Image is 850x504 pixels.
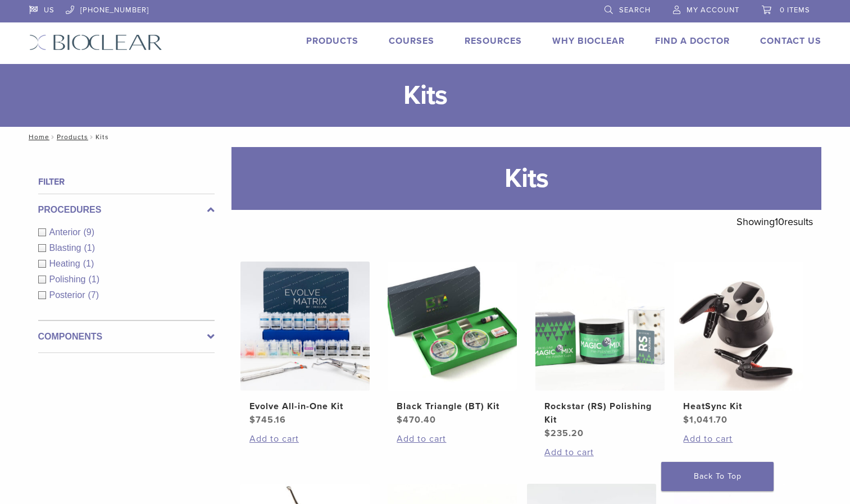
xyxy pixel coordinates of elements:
[661,462,774,491] a: Back To Top
[655,35,730,47] a: Find A Doctor
[683,432,794,446] a: Add to cart: “HeatSync Kit”
[683,414,689,425] span: $
[397,400,508,413] h2: Black Triangle (BT) Kit
[88,274,99,284] span: (1)
[387,262,518,427] a: Black Triangle (BT) KitBlack Triangle (BT) Kit $470.40
[397,432,508,446] a: Add to cart: “Black Triangle (BT) Kit”
[760,35,821,47] a: Contact Us
[38,175,215,189] h4: Filter
[240,262,371,427] a: Evolve All-in-One KitEvolve All-in-One Kit $745.16
[240,262,370,391] img: Evolve All-in-One Kit
[544,400,656,427] h2: Rockstar (RS) Polishing Kit
[389,35,434,47] a: Courses
[88,290,99,300] span: (7)
[84,243,95,253] span: (1)
[25,133,49,141] a: Home
[249,414,286,425] bdi: 745.16
[619,6,651,15] span: Search
[49,134,57,140] span: /
[683,414,728,425] bdi: 1,041.70
[249,432,361,446] a: Add to cart: “Evolve All-in-One Kit”
[49,227,84,237] span: Anterior
[84,227,95,237] span: (9)
[535,262,665,391] img: Rockstar (RS) Polishing Kit
[544,446,656,459] a: Add to cart: “Rockstar (RS) Polishing Kit”
[674,262,803,391] img: HeatSync Kit
[57,133,88,141] a: Products
[544,428,584,439] bdi: 235.20
[49,274,89,284] span: Polishing
[249,414,256,425] span: $
[775,216,784,228] span: 10
[49,259,83,268] span: Heating
[49,243,84,253] span: Blasting
[38,203,215,217] label: Procedures
[49,290,88,300] span: Posterior
[552,35,625,47] a: Why Bioclear
[465,35,522,47] a: Resources
[249,400,361,413] h2: Evolve All-in-One Kit
[38,330,215,343] label: Components
[231,147,821,210] h1: Kits
[397,414,403,425] span: $
[21,127,830,147] nav: Kits
[535,262,666,440] a: Rockstar (RS) Polishing KitRockstar (RS) Polishing Kit $235.20
[397,414,436,425] bdi: 470.40
[780,6,810,15] span: 0 items
[544,428,551,439] span: $
[88,134,96,140] span: /
[29,34,162,51] img: Bioclear
[674,262,804,427] a: HeatSync KitHeatSync Kit $1,041.70
[388,262,517,391] img: Black Triangle (BT) Kit
[687,6,739,15] span: My Account
[306,35,358,47] a: Products
[737,210,813,233] p: Showing results
[83,259,94,268] span: (1)
[683,400,794,413] h2: HeatSync Kit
